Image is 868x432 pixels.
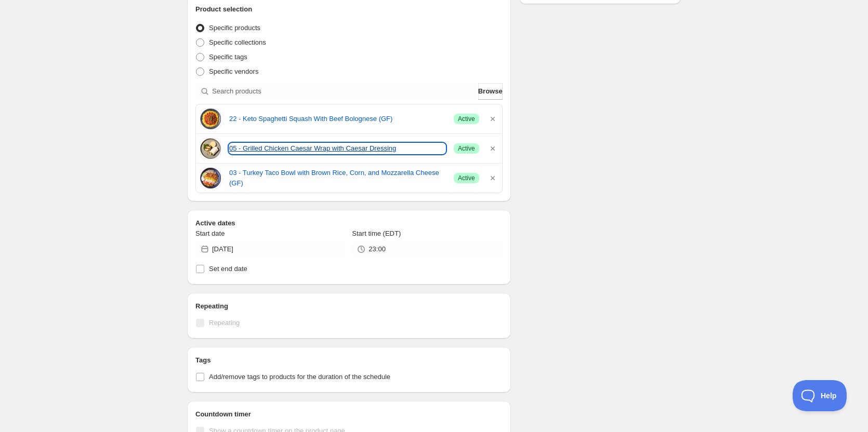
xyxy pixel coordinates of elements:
[209,319,240,327] span: Repeating
[209,38,266,46] span: Specific collections
[229,143,445,154] a: 05 - Grilled Chicken Caesar Wrap with Caesar Dressing
[458,115,475,123] span: Active
[209,53,247,61] span: Specific tags
[212,83,476,100] input: Search products
[195,301,503,312] h2: Repeating
[229,114,445,124] a: 22 - Keto Spaghetti Squash With Beef Bolognese (GF)
[352,230,401,237] span: Start time (EDT)
[195,409,503,420] h2: Countdown timer
[793,380,847,411] iframe: Toggle Customer Support
[209,373,390,381] span: Add/remove tags to products for the duration of the schedule
[209,67,258,75] span: Specific vendors
[478,83,503,100] button: Browse
[458,174,475,182] span: Active
[229,168,445,188] a: 03 - Turkey Taco Bowl with Brown Rice, Corn, and Mozzarella Cheese (GF)
[209,24,260,32] span: Specific products
[209,265,247,273] span: Set end date
[200,168,221,188] img: 03 - Turkey Taco Bowl with Brown Rice, Corn, and Mozzarella Cheese (GF)
[195,230,225,237] span: Start date
[195,4,503,15] h2: Product selection
[195,218,503,228] h2: Active dates
[478,86,503,97] span: Browse
[195,355,503,366] h2: Tags
[458,144,475,153] span: Active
